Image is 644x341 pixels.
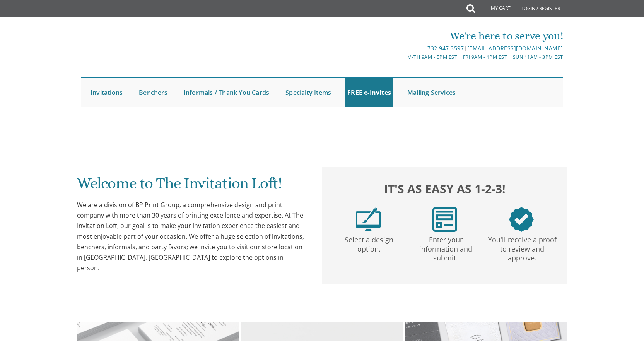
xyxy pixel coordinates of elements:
img: step3.png [509,207,534,232]
img: step2.png [432,207,457,232]
a: Invitations [89,78,125,107]
div: We are a division of BP Print Group, a comprehensive design and print company with more than 30 y... [77,200,307,273]
a: Benchers [137,78,169,107]
p: Enter your information and submit. [409,232,482,263]
a: FREE e-Invites [345,78,393,107]
div: We're here to serve you! [242,28,563,44]
a: Informals / Thank You Cards [182,78,271,107]
p: Select a design option. [332,232,406,254]
a: Mailing Services [405,78,458,107]
div: | [242,44,563,53]
a: My Cart [474,1,516,16]
p: You'll receive a proof to review and approve. [485,232,559,263]
h2: It's as easy as 1-2-3! [330,180,560,197]
a: 732.947.3597 [427,45,464,52]
a: [EMAIL_ADDRESS][DOMAIN_NAME] [467,45,563,52]
a: Specialty Items [284,78,333,107]
div: M-Th 9am - 5pm EST | Fri 9am - 1pm EST | Sun 11am - 3pm EST [242,53,563,61]
h1: Welcome to The Invitation Loft! [77,175,307,198]
img: step1.png [356,207,381,232]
